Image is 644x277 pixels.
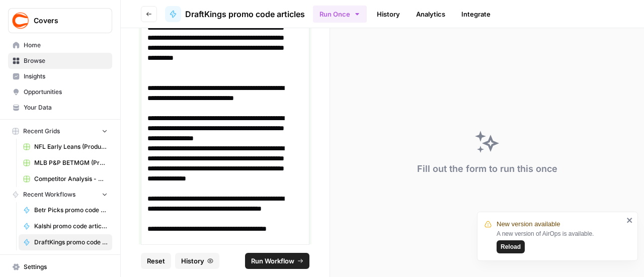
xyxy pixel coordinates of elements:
a: Betr Picks promo code articles [19,202,112,218]
span: DraftKings promo code articles [185,8,305,20]
a: Your Data [8,100,112,116]
button: Reload [497,240,525,253]
a: Competitor Analysis - URL Specific Grid [19,171,112,187]
span: History [181,256,204,266]
a: DraftKings promo code articles [19,234,112,250]
span: Kalshi promo code articles [34,222,108,231]
button: Reset [141,253,171,269]
a: NFL Early Leans (Production) Grid [19,139,112,155]
span: DraftKings promo code articles [34,238,108,247]
span: Browse [24,56,108,65]
a: Settings [8,259,112,275]
span: New version available [497,219,560,229]
button: Recent Workflows [8,187,112,202]
span: Run Workflow [251,256,294,266]
span: MLB P&P BETMGM (Production) Grid (1) [34,158,108,167]
button: History [175,253,219,269]
div: Fill out the form to run this once [417,162,557,176]
button: Workspace: Covers [8,8,112,33]
img: Covers Logo [12,12,30,30]
a: DraftKings promo code articles [165,6,305,22]
span: Home [24,41,108,50]
span: Betr Picks promo code articles [34,206,108,215]
button: Run Workflow [245,253,309,269]
span: Competitor Analysis - URL Specific Grid [34,174,108,183]
a: Analytics [410,6,451,22]
a: History [371,6,406,22]
a: Home [8,37,112,53]
span: Covers [34,16,95,26]
div: A new version of AirOps is available. [497,229,623,253]
button: Run Once [313,6,367,23]
a: Opportunities [8,84,112,100]
button: close [626,216,633,224]
span: Reload [501,242,521,251]
span: Opportunities [24,87,108,97]
span: Reset [147,256,165,266]
button: Recent Grids [8,124,112,139]
span: Recent Grids [23,127,60,136]
a: Insights [8,68,112,84]
a: Kalshi promo code articles [19,218,112,234]
span: Recent Workflows [23,190,75,199]
a: Browse [8,53,112,69]
span: Insights [24,72,108,81]
a: MLB P&P BETMGM (Production) Grid (1) [19,155,112,171]
span: NFL Early Leans (Production) Grid [34,142,108,151]
span: Your Data [24,103,108,112]
span: Settings [24,262,108,271]
a: Integrate [455,6,497,22]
